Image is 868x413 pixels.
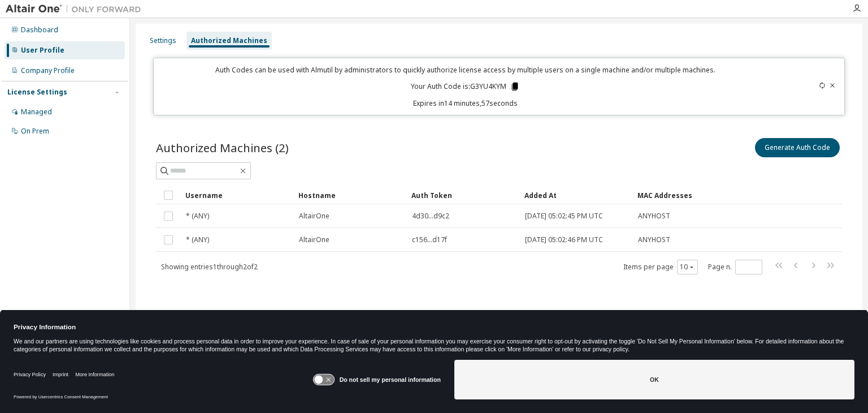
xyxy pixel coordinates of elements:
[299,235,329,244] span: AltairOne
[186,235,209,244] span: * (ANY)
[708,260,762,274] span: Page n.
[623,260,698,274] span: Items per page
[21,107,52,117] div: Managed
[160,65,770,75] p: Auth Codes can be used with Almutil by administrators to quickly authorize license access by mult...
[160,98,770,108] p: Expires in 14 minutes, 57 seconds
[525,235,603,244] span: [DATE] 05:02:46 PM UTC
[298,186,402,204] div: Hostname
[6,3,147,15] img: Altair One
[412,235,447,244] span: c156...d17f
[21,46,64,55] div: User Profile
[156,140,289,156] span: Authorized Machines (2)
[186,212,209,221] span: * (ANY)
[21,25,58,35] div: Dashboard
[21,66,75,75] div: Company Profile
[524,186,628,204] div: Added At
[21,127,49,136] div: On Prem
[7,88,67,97] div: License Settings
[185,186,289,204] div: Username
[637,186,723,204] div: MAC Addresses
[755,138,840,157] button: Generate Auth Code
[411,186,515,204] div: Auth Token
[525,212,603,221] span: [DATE] 05:02:45 PM UTC
[299,212,329,221] span: AltairOne
[680,263,695,272] button: 10
[638,235,670,244] span: ANYHOST
[412,212,449,221] span: 4d30...d9c2
[150,36,176,45] div: Settings
[191,36,267,45] div: Authorized Machines
[638,212,670,221] span: ANYHOST
[411,81,520,92] p: Your Auth Code is: G3YU4KYM
[161,262,258,272] span: Showing entries 1 through 2 of 2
